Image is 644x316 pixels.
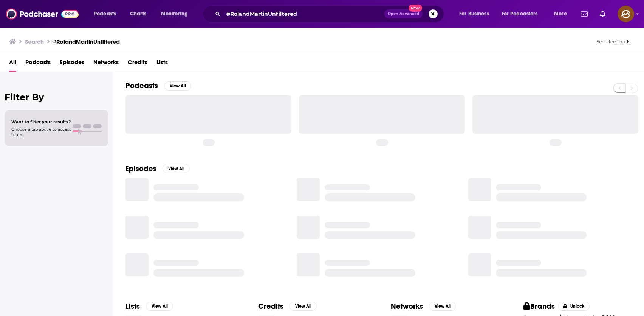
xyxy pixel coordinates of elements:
a: Show notifications dropdown [578,8,591,20]
img: Podchaser - Follow, Share and Rate Podcasts [6,7,79,21]
button: open menu [454,8,498,20]
a: EpisodesView All [125,164,190,173]
h2: Networks [391,302,423,311]
button: open menu [497,8,549,20]
button: open menu [88,8,126,20]
a: ListsView All [125,302,173,311]
button: View All [146,302,173,311]
img: User Profile [618,6,634,22]
h2: Episodes [125,164,156,173]
span: Logged in as hey85204 [618,6,634,22]
h2: Filter By [5,92,108,103]
button: Open AdvancedNew [384,9,423,18]
button: View All [163,164,190,173]
button: View All [289,302,317,311]
div: Search podcasts, credits, & more... [210,5,451,23]
span: Open Advanced [388,12,419,16]
button: open menu [549,8,576,20]
a: Charts [125,8,151,20]
h2: Lists [125,302,140,311]
h3: #RolandMartinUnfiltered [53,38,120,45]
span: Monitoring [161,9,188,19]
button: View All [164,81,191,91]
a: Networks [93,56,119,72]
span: Podcasts [94,9,116,19]
span: Want to filter your results? [11,119,71,124]
button: Unlock [558,302,590,311]
span: Charts [130,9,146,19]
a: Podcasts [25,56,51,72]
button: View All [429,302,456,311]
a: Lists [156,56,168,72]
span: Choose a tab above to access filters. [11,127,71,137]
a: PodcastsView All [125,81,191,91]
h2: Credits [258,302,283,311]
button: Show profile menu [618,6,634,22]
button: Send feedback [594,38,632,45]
h2: Podcasts [125,81,158,91]
a: Episodes [60,56,84,72]
a: Credits [128,56,147,72]
span: More [554,9,567,19]
input: Search podcasts, credits, & more... [223,8,384,20]
a: Show notifications dropdown [597,8,608,20]
a: NetworksView All [391,302,456,311]
a: CreditsView All [258,302,317,311]
a: All [9,56,16,72]
button: open menu [156,8,198,20]
h2: Brands [523,302,555,311]
h3: Search [25,38,44,45]
span: For Business [459,9,489,19]
span: For Podcasters [502,9,538,19]
span: New [409,5,422,12]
